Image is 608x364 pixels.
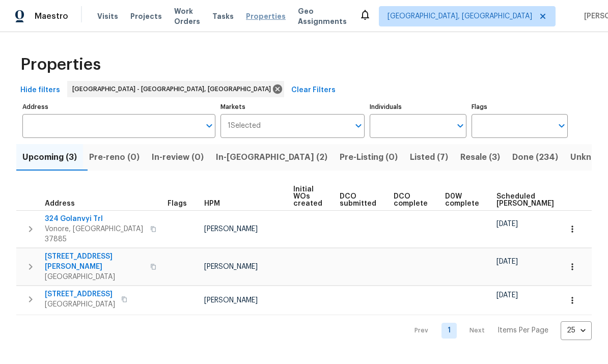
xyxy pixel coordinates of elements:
[460,150,500,164] span: Resale (3)
[498,325,548,335] p: Items Per Page
[340,193,376,207] span: DCO submitted
[45,272,144,282] span: [GEOGRAPHIC_DATA]
[496,258,518,265] span: [DATE]
[45,200,75,207] span: Address
[204,297,258,304] span: [PERSON_NAME]
[89,150,140,164] span: Pre-reno (0)
[340,150,398,164] span: Pre-Listing (0)
[291,84,336,97] span: Clear Filters
[204,200,220,207] span: HPM
[220,104,365,110] label: Markets
[472,104,568,110] label: Flags
[130,11,162,21] span: Projects
[394,193,428,207] span: DCO complete
[97,11,118,21] span: Visits
[20,84,60,97] span: Hide filters
[212,13,234,20] span: Tasks
[204,263,258,270] span: [PERSON_NAME]
[287,81,340,100] button: Clear Filters
[445,193,479,207] span: D0W complete
[67,81,284,97] div: [GEOGRAPHIC_DATA] - [GEOGRAPHIC_DATA], [GEOGRAPHIC_DATA]
[22,104,215,110] label: Address
[496,292,518,299] span: [DATE]
[555,119,569,133] button: Open
[174,6,200,26] span: Work Orders
[72,84,275,94] span: [GEOGRAPHIC_DATA] - [GEOGRAPHIC_DATA], [GEOGRAPHIC_DATA]
[410,150,448,164] span: Listed (7)
[20,60,101,70] span: Properties
[370,104,466,110] label: Individuals
[216,150,327,164] span: In-[GEOGRAPHIC_DATA] (2)
[246,11,286,21] span: Properties
[441,323,457,339] a: Goto page 1
[45,251,144,272] span: [STREET_ADDRESS][PERSON_NAME]
[293,186,322,207] span: Initial WOs created
[168,200,187,207] span: Flags
[16,81,64,100] button: Hide filters
[388,11,532,21] span: [GEOGRAPHIC_DATA], [GEOGRAPHIC_DATA]
[351,119,366,133] button: Open
[512,150,558,164] span: Done (234)
[496,220,518,228] span: [DATE]
[561,317,592,344] div: 25
[152,150,204,164] span: In-review (0)
[45,299,115,310] span: [GEOGRAPHIC_DATA]
[204,226,258,233] span: [PERSON_NAME]
[496,193,554,207] span: Scheduled [PERSON_NAME]
[22,150,77,164] span: Upcoming (3)
[405,321,592,340] nav: Pagination Navigation
[45,224,144,244] span: Vonore, [GEOGRAPHIC_DATA] 37885
[228,122,261,130] span: 1 Selected
[35,11,68,21] span: Maestro
[298,6,347,26] span: Geo Assignments
[45,214,144,224] span: 324 Golanvyi Trl
[453,119,467,133] button: Open
[45,289,115,299] span: [STREET_ADDRESS]
[202,119,216,133] button: Open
